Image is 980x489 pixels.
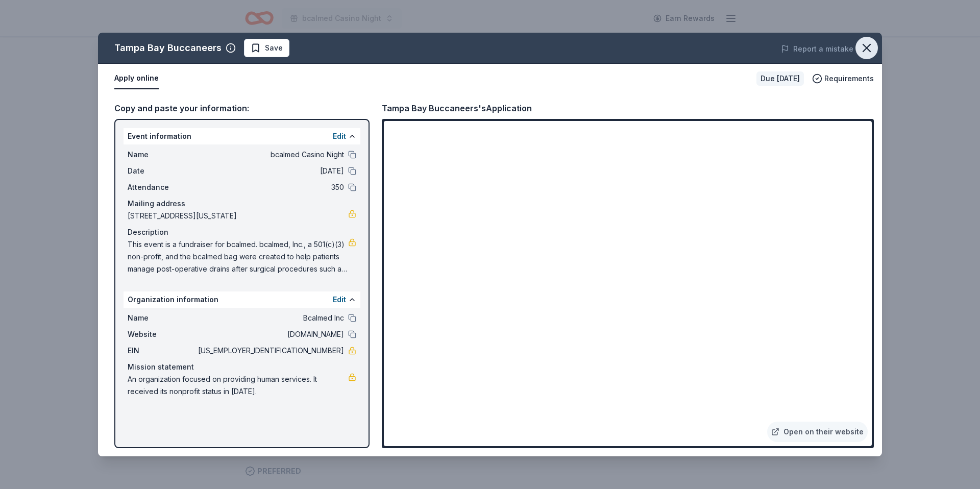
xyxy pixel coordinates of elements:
span: Name [128,312,196,324]
span: [DATE] [196,165,344,177]
span: Name [128,149,196,161]
span: [DOMAIN_NAME] [196,328,344,340]
a: Open on their website [767,422,868,442]
span: Attendance [128,181,196,193]
div: Organization information [124,291,360,308]
button: Edit [333,130,346,142]
div: Mailing address [128,198,356,210]
span: [STREET_ADDRESS][US_STATE] [128,210,348,222]
button: Edit [333,294,346,306]
button: Save [244,39,289,57]
button: Requirements [812,72,874,85]
span: Save [265,42,283,54]
div: Tampa Bay Buccaneers [114,40,222,56]
button: Report a mistake [781,43,853,55]
span: EIN [128,345,196,357]
span: Bcalmed Inc [196,312,344,324]
span: [US_EMPLOYER_IDENTIFICATION_NUMBER] [196,345,344,357]
div: Due [DATE] [756,71,804,86]
span: Website [128,328,196,340]
span: This event is a fundraiser for bcalmed. bcalmed, Inc., a 501(c)(3) non-profit, and the bcalmed ba... [128,238,348,275]
div: Description [128,226,356,238]
span: bcalmed Casino Night [196,149,344,161]
span: Requirements [824,72,874,85]
span: An organization focused on providing human services. It received its nonprofit status in [DATE]. [128,373,348,398]
div: Mission statement [128,361,356,373]
span: Date [128,165,196,177]
div: Event information [124,128,360,144]
div: Tampa Bay Buccaneers's Application [382,102,532,115]
button: Apply online [114,68,159,89]
span: 350 [196,181,344,193]
div: Copy and paste your information: [114,102,370,115]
